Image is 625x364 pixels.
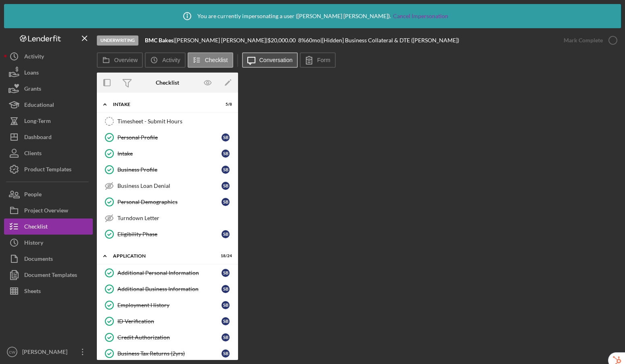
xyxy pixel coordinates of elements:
div: Loans [24,64,39,83]
button: Activity [4,48,93,64]
label: Overview [114,57,138,63]
div: Underwriting [97,35,138,46]
div: S B [222,166,230,174]
a: Additional Personal InformationSB [101,265,234,281]
button: Activity [145,52,185,68]
div: You are currently impersonating a user ( [PERSON_NAME] [PERSON_NAME] ). [177,6,448,26]
a: IntakeSB [101,146,234,162]
div: | [Hidden] Business Collateral & DTE ([PERSON_NAME]) [320,37,459,44]
div: Business Tax Returns (2yrs) [117,350,222,357]
b: BMC Bakes [145,37,173,44]
button: CW[PERSON_NAME] [4,344,93,360]
div: S B [222,349,230,358]
div: Sheets [24,283,41,301]
div: Checklist [24,218,48,237]
div: S B [222,150,230,158]
div: Document Templates [24,267,77,285]
button: Clients [4,145,93,161]
button: Sheets [4,283,93,299]
a: Business Loan DenialSB [101,178,234,194]
button: Overview [97,52,143,68]
div: S B [222,182,230,190]
a: Credit AuthorizationSB [101,329,234,345]
button: Long-Term [4,113,93,129]
div: Clients [24,145,42,163]
text: CW [9,350,16,354]
div: Turndown Letter [117,215,234,221]
a: Eligibility PhaseSB [101,226,234,242]
div: Personal Profile [117,134,222,141]
div: Business Loan Denial [117,183,222,189]
a: Employment HistorySB [101,297,234,313]
button: Dashboard [4,129,93,145]
a: Turndown Letter [101,210,234,226]
div: 8 % [298,37,306,44]
button: Form [300,52,336,68]
div: S B [222,269,230,277]
div: [PERSON_NAME] [PERSON_NAME] | [175,37,268,44]
div: Dashboard [24,129,52,147]
div: 5 / 8 [217,102,232,107]
div: 60 mo [306,37,320,44]
button: History [4,235,93,251]
button: People [4,186,93,202]
div: Intake [113,102,212,107]
div: Credit Authorization [117,334,222,341]
label: Conversation [259,57,293,63]
a: Business ProfileSB [101,162,234,178]
a: ID VerificationSB [101,313,234,329]
div: Checklist [156,79,179,86]
button: Project Overview [4,202,93,218]
button: Checklist [188,52,233,68]
div: S B [222,317,230,325]
button: Mark Complete [556,32,621,48]
label: Form [317,57,330,63]
label: Checklist [205,57,228,63]
div: S B [222,230,230,238]
div: Intake [117,150,222,157]
div: People [24,186,42,204]
button: Conversation [242,52,298,68]
button: Checklist [4,218,93,235]
div: Long-Term [24,113,51,131]
div: Application [113,254,212,258]
div: | [145,37,175,44]
button: Educational [4,97,93,113]
div: Business Profile [117,166,222,173]
button: Product Templates [4,161,93,177]
button: Documents [4,251,93,267]
div: Additional Business Information [117,286,222,292]
div: S B [222,285,230,293]
div: [PERSON_NAME] [20,344,73,362]
div: ID Verification [117,318,222,324]
label: Activity [162,57,180,63]
div: Project Overview [24,202,68,220]
div: S B [222,301,230,309]
div: S B [222,133,230,141]
button: Document Templates [4,267,93,283]
div: Eligibility Phase [117,231,222,237]
button: Loans [4,64,93,81]
div: Activity [24,48,44,67]
a: Business Tax Returns (2yrs)SB [101,345,234,362]
button: Grants [4,81,93,97]
a: Personal DemographicsSB [101,194,234,210]
div: Employment History [117,302,222,308]
div: $20,000.00 [268,37,298,44]
a: Additional Business InformationSB [101,281,234,297]
div: Personal Demographics [117,199,222,205]
a: Timesheet - Submit Hours [101,113,234,129]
